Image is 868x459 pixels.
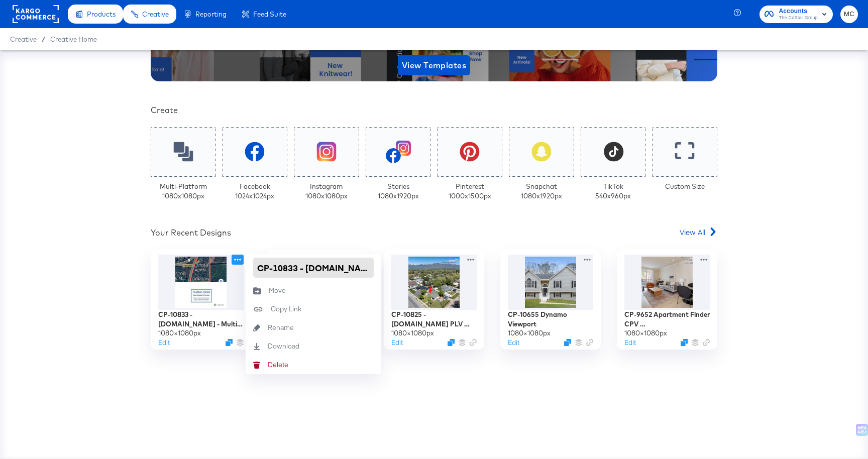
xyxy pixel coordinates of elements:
button: Edit [158,338,170,348]
span: Feed Suite [253,10,286,18]
button: Edit [391,338,403,348]
svg: Download [246,343,268,350]
svg: Delete [246,362,268,369]
a: Download [246,337,381,356]
div: Move [269,286,286,295]
div: Create [151,104,717,116]
div: Copy Link [271,304,301,314]
div: Download [268,341,299,351]
span: The CoStar Group [779,14,818,22]
div: CP-10825 - [DOMAIN_NAME] PLV Viewport 21080×1080pxEditDuplicate [267,249,368,350]
span: Products [87,10,116,18]
button: View Templates [398,55,470,75]
button: MC [840,6,858,23]
button: Move to folder [246,281,381,300]
div: Pinterest 1000 x 1500 px [449,182,491,200]
div: CP-9652 Apartment Finder CPV [GEOGRAPHIC_DATA]1080×1080pxEditDuplicate [617,249,717,350]
div: CP-10825 - [DOMAIN_NAME] PLV Viewport 1 [391,310,477,328]
span: / [37,35,50,43]
div: 1080 × 1080 px [391,328,434,338]
button: Copy [246,300,381,318]
button: AccountsThe CoStar Group [759,6,833,23]
svg: Copy [246,304,271,314]
svg: Rename [246,324,268,331]
span: Reporting [195,10,227,18]
div: CP-10833 - [DOMAIN_NAME] - Multi image evergreen [158,310,244,328]
div: Multi-Platform 1080 x 1080 px [160,182,207,200]
button: Edit [624,338,636,348]
div: 1080 × 1080 px [158,328,201,338]
svg: Move to folder [246,287,269,295]
svg: Duplicate [681,339,688,346]
button: Delete [246,356,381,374]
div: Snapchat 1080 x 1920 px [521,182,562,200]
button: Edit [508,338,519,348]
span: View Templates [402,58,466,72]
svg: Link [470,339,477,346]
a: Creative Home [50,35,97,43]
div: Your Recent Designs [151,227,231,239]
svg: Duplicate [564,339,571,346]
div: CP-10825 - [DOMAIN_NAME] PLV Viewport 11080×1080pxEditDuplicate [384,249,484,350]
div: Custom Size [665,182,705,191]
svg: Link [703,339,710,346]
div: Stories 1080 x 1920 px [378,182,419,200]
span: View All [680,227,705,237]
span: Creative [10,35,37,43]
div: TikTok 540 x 960 px [595,182,631,200]
button: Rename [246,318,381,337]
div: Rename [268,323,294,332]
div: CP-10655 Dynamo Viewport [508,310,593,328]
div: Delete [268,360,288,370]
svg: Link [586,339,593,346]
div: CP-10655 Dynamo Viewport1080×1080pxEditDuplicate [500,249,601,350]
div: CP-10833 - [DOMAIN_NAME] - Multi image evergreen1080×1080pxEditDuplicate [151,249,251,350]
span: MC [844,9,854,20]
div: 1080 × 1080 px [508,328,551,338]
span: Creative [142,10,169,18]
a: View All [680,227,717,242]
div: Instagram 1080 x 1080 px [305,182,348,200]
span: Accounts [779,6,818,17]
div: CP-9652 Apartment Finder CPV [GEOGRAPHIC_DATA] [624,310,710,328]
svg: Duplicate [226,339,233,346]
div: 1080 × 1080 px [624,328,667,338]
div: Facebook 1024 x 1024 px [235,182,274,200]
svg: Duplicate [448,339,455,346]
